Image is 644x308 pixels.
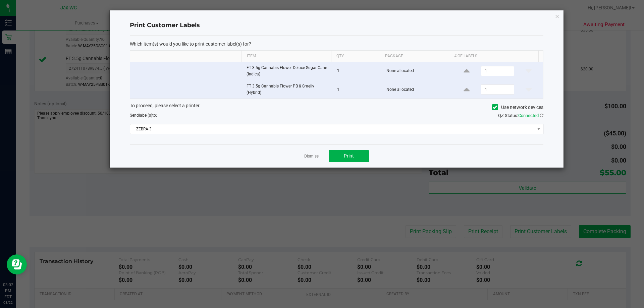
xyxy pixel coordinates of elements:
[380,51,449,62] th: Package
[243,80,333,99] td: FT 3.5g Cannabis Flower PB & Smelly (Hybrid)
[382,80,452,99] td: None allocated
[498,113,543,118] span: QZ Status:
[241,51,331,62] th: Item
[243,62,333,80] td: FT 3.5g Cannabis Flower Deluxe Sugar Cane (Indica)
[518,113,539,118] span: Connected
[125,102,548,112] div: To proceed, please select a printer.
[7,254,27,274] iframe: Resource center
[333,80,382,99] td: 1
[331,51,380,62] th: Qty
[492,104,543,111] label: Use network devices
[130,21,543,30] h4: Print Customer Labels
[130,124,535,134] span: ZEBRA-3
[382,62,452,80] td: None allocated
[449,51,538,62] th: # of labels
[130,113,157,118] span: Send to:
[139,113,152,118] span: label(s)
[304,153,319,159] a: Dismiss
[333,62,382,80] td: 1
[344,153,354,159] span: Print
[329,150,369,162] button: Print
[130,41,543,47] p: Which item(s) would you like to print customer label(s) for?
